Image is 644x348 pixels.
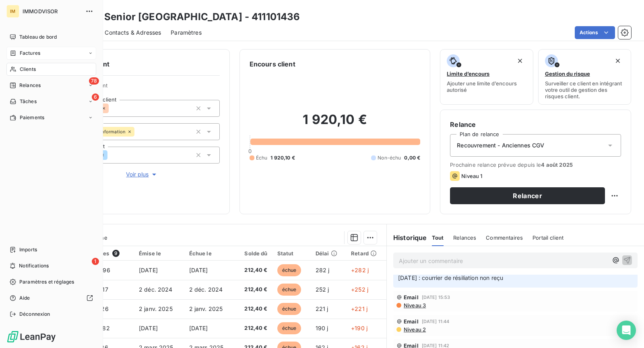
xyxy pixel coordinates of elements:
button: Voir plus [65,170,220,179]
span: Non-échu [378,154,401,162]
span: Voir plus [126,170,158,178]
span: Relances [19,82,41,89]
button: Relancer [450,187,605,204]
span: 212,40 € [239,286,268,294]
span: Limite d’encours [447,70,489,77]
span: +282 j [351,267,369,273]
a: 78Relances [6,79,96,92]
span: 212,40 € [239,305,268,313]
span: 2 déc. 2024 [139,286,173,293]
span: 282 j [316,267,330,273]
span: [DATE] 11:44 [422,319,450,324]
div: Échue le [189,250,230,257]
span: 212,40 € [239,266,268,274]
span: Factures [20,50,40,57]
h6: Encours client [250,59,295,69]
span: 1 [92,258,99,265]
div: Statut [277,250,306,257]
span: +221 j [351,305,367,312]
h6: Relance [450,120,621,129]
input: Ajouter une valeur [109,105,115,112]
div: IM [6,5,19,18]
span: Ajouter une limite d’encours autorisé [447,80,526,93]
span: Niveau 3 [403,302,426,309]
div: Solde dû [239,250,268,257]
div: Délai [316,250,341,257]
span: Paramètres et réglages [19,278,74,286]
span: Surveiller ce client en intégrant votre outil de gestion des risques client. [545,80,624,99]
span: [DATE] 15:53 [422,295,450,300]
div: Émise le [139,250,180,257]
h3: Junior Senior [GEOGRAPHIC_DATA] - 411101436 [71,10,300,24]
span: 2 déc. 2024 [189,286,223,293]
span: Tout [432,234,444,241]
span: +252 j [351,286,368,293]
span: échue [277,303,301,315]
span: Échu [256,154,268,162]
div: Retard [351,250,382,257]
span: 190 j [316,325,328,331]
span: 0 [248,148,252,154]
span: Contacts & Adresses [105,29,161,37]
span: Clients [20,66,36,73]
span: 6 [92,93,99,101]
span: 0,00 € [404,154,420,162]
span: [DATE] 11:42 [422,343,450,348]
span: Relances [453,234,476,241]
span: 78 [89,77,99,85]
span: 221 j [316,305,328,312]
span: Email [404,318,419,325]
button: Gestion du risqueSurveiller ce client en intégrant votre outil de gestion des risques client. [538,49,631,105]
button: Limite d’encoursAjouter une limite d’encours autorisé [440,49,533,105]
span: [DATE] [139,325,158,331]
span: échue [277,264,301,276]
span: 2 janv. 2025 [189,305,223,312]
span: Email [404,294,419,300]
span: Imports [19,246,37,253]
span: [DATE] [189,325,208,331]
span: [DATE] [139,267,158,273]
h2: 1 920,10 € [250,112,421,136]
span: +190 j [351,325,367,331]
a: Paiements [6,111,96,124]
button: Actions [575,26,615,39]
span: Commentaires [486,234,523,241]
span: Déconnexion [19,311,50,318]
span: 212,40 € [239,324,268,332]
a: Factures [6,47,96,60]
span: échue [277,284,301,296]
input: Ajouter une valeur [107,151,114,159]
a: Paramètres et réglages [6,275,96,288]
span: Paiements [20,114,44,121]
span: 2 janv. 2025 [139,305,173,312]
img: Logo LeanPay [6,330,56,343]
span: Niveau 2 [403,326,426,333]
span: Gestion du risque [545,70,590,77]
span: 252 j [316,286,329,293]
h6: Historique [387,233,427,242]
span: 9 [112,250,120,257]
span: échue [277,322,301,334]
a: 6Tâches [6,95,96,108]
span: 4 août 2025 [541,162,573,168]
span: [DATE] : courrier de résiliation non reçu [398,274,503,281]
span: Tâches [20,98,37,105]
span: IMMODVISOR [23,8,80,14]
h6: Informations client [49,59,220,69]
span: Portail client [533,234,563,241]
a: Clients [6,63,96,76]
div: Open Intercom Messenger [617,321,636,340]
input: Ajouter une valeur [134,128,141,135]
a: Aide [6,292,96,304]
span: 1 920,10 € [270,154,295,162]
a: Imports [6,243,96,256]
span: Recouvrement - Anciennes CGV [457,141,544,149]
span: Propriétés Client [65,82,220,93]
span: Paramètres [171,29,202,37]
span: Prochaine relance prévue depuis le [450,162,621,168]
span: Tableau de bord [19,33,57,41]
span: Niveau 1 [461,173,482,179]
span: Aide [19,294,30,302]
a: Tableau de bord [6,31,96,43]
span: Notifications [19,262,49,269]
